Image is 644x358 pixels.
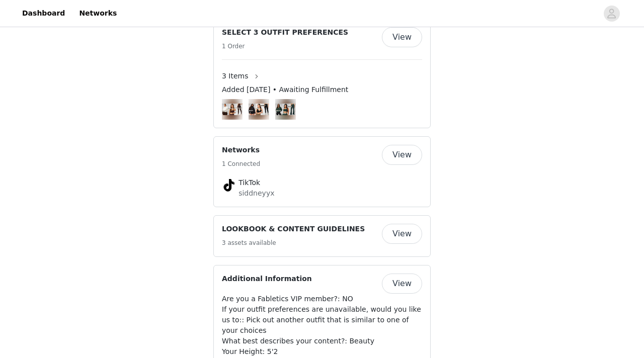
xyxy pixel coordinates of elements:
[213,215,431,257] div: LOOKBOOK & CONTENT GUIDELINES
[222,84,348,95] span: Added [DATE] • Awaiting Fulfillment
[382,274,422,294] button: View
[222,347,278,355] span: Your Height: 5'2
[249,104,269,115] img: #16 OUTFIT
[222,71,249,81] span: 3 Items
[382,145,422,165] button: View
[222,337,374,345] span: What best describes your content?: Beauty
[275,104,296,115] img: #17 OUTFIT
[222,104,243,115] img: #9 OUTFIT
[607,6,616,22] div: avatar
[222,238,365,247] h5: 3 assets available
[222,145,260,155] h4: Networks
[73,2,123,25] a: Networks
[16,2,71,25] a: Dashboard
[222,159,260,168] h5: 1 Connected
[222,224,365,234] h4: LOOKBOOK & CONTENT GUIDELINES
[222,295,353,303] span: Are you a Fabletics VIP member?: NO
[222,42,348,51] h5: 1 Order
[222,27,348,38] h4: SELECT 3 OUTFIT PREFERENCES
[213,19,431,128] div: SELECT 3 OUTFIT PREFERENCES
[238,188,406,199] p: siddneyyx
[382,224,422,244] button: View
[213,136,431,207] div: Networks
[222,274,312,284] h4: Additional Information
[222,305,421,334] span: If your outfit preferences are unavailable, would you like us to:: Pick out another outfit that i...
[382,27,422,47] button: View
[238,177,406,188] h4: TikTok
